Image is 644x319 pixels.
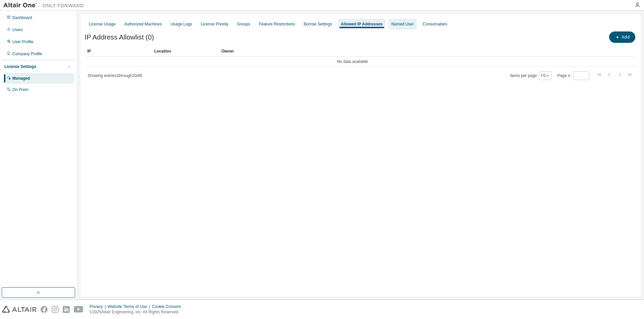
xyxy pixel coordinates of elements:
[74,306,84,313] img: youtube.svg
[90,304,108,309] div: Privacy
[304,21,332,27] div: Borrow Settings
[221,46,618,57] div: Owner
[152,304,184,309] div: Cookie Consent
[124,21,162,27] div: Authorized Machines
[12,87,29,92] div: On Prem
[12,15,32,20] div: Dashboard
[12,27,23,32] div: Users
[52,306,59,313] img: instagram.svg
[510,71,551,80] span: Items per page
[85,57,621,67] td: No data available
[108,304,152,309] div: Website Terms of Use
[41,306,48,313] img: facebook.svg
[201,21,228,27] div: License Priority
[609,31,635,43] button: Add
[2,306,37,313] img: altair_logo.svg
[89,21,115,27] div: License Usage
[90,309,185,315] p: © 2025 Altair Engineering, Inc. All Rights Reserved.
[154,46,216,57] div: Location
[259,21,295,27] div: Feature Restrictions
[391,21,414,27] div: Named User
[4,64,36,69] div: License Settings
[3,2,87,9] img: Altair One
[557,71,589,80] span: Page n.
[423,21,447,27] div: Consumables
[541,73,550,78] button: 10
[12,51,42,57] div: Company Profile
[87,46,149,57] div: IP
[12,39,34,45] div: User Profile
[88,73,142,78] span: Showing entries 1 through 10 of 0
[12,76,30,81] div: Managed
[63,306,70,313] img: linkedin.svg
[237,21,250,27] div: Groups
[341,21,383,27] div: Allowed IP Addresses
[85,33,154,41] span: IP Address Allowlist (0)
[170,21,192,27] div: Usage Logs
